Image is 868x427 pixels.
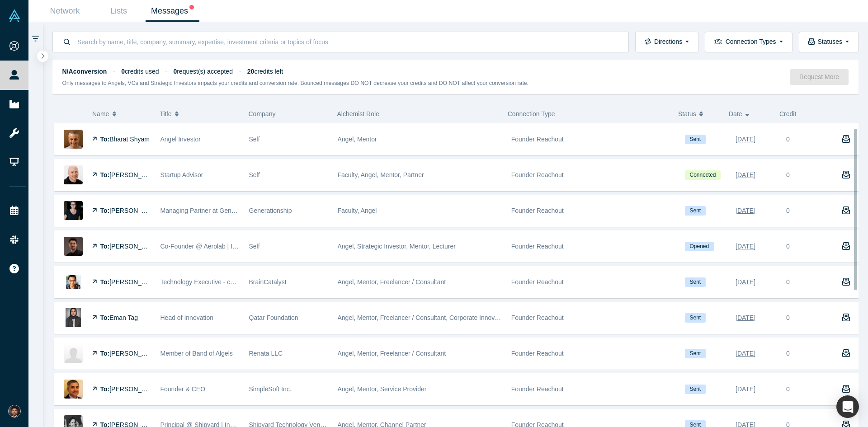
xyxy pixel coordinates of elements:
button: Status [678,104,719,123]
span: Founder Reachout [511,350,564,357]
span: Co-Founder @ Aerolab | Investor | Mentor | Advisor | Board of Directors @ SoDA [160,243,387,250]
span: Managing Partner at Generationship [160,207,263,214]
span: Renata LLC [249,350,283,357]
img: Shine Oovattil's Account [8,405,21,418]
span: Faculty, Angel [338,207,377,214]
span: [PERSON_NAME] [109,207,161,214]
span: Sent [685,385,706,394]
a: Lists [92,0,146,22]
span: Opened [685,242,714,251]
button: Date [729,104,770,123]
span: Generationship [249,207,292,214]
span: Angel, Mentor, Freelancer / Consultant, Corporate Innovator [338,314,506,321]
span: [PERSON_NAME] [109,243,161,250]
span: SimpleSoft Inc. [249,385,292,393]
strong: To: [100,207,110,214]
span: Sent [685,277,706,287]
button: Connection Types [705,32,792,52]
button: Title [160,104,239,123]
span: [PERSON_NAME] [109,278,161,286]
span: Founder Reachout [511,207,564,214]
div: [DATE] [736,381,755,397]
span: · [165,68,167,75]
span: [PERSON_NAME] [109,171,161,178]
span: Founder Reachout [511,385,564,393]
a: Network [38,0,92,22]
span: Bharat Shyam [109,136,150,143]
span: [PERSON_NAME] [109,385,161,393]
span: Member of Band of Algels [160,350,233,357]
span: Sent [685,206,706,216]
span: Founder Reachout [511,171,564,178]
span: credits used [121,68,159,75]
input: Search by name, title, company, summary, expertise, investment criteria or topics of focus [76,31,619,52]
a: Messages [146,0,199,22]
span: Faculty, Angel, Mentor, Partner [338,171,424,178]
div: [DATE] [736,346,755,361]
span: Angel, Mentor, Freelancer / Consultant [338,278,446,286]
strong: To: [100,350,110,357]
span: Startup Advisor [160,171,203,178]
img: Bharat Shyam's Profile Image [64,130,83,149]
span: Sent [685,349,706,358]
div: [DATE] [736,131,755,147]
span: Angel, Mentor [338,136,377,143]
span: Angel, Mentor, Service Provider [338,385,427,393]
span: request(s) accepted [173,68,233,75]
div: 0 [786,206,790,216]
img: Eman Tag's Profile Image [64,308,83,327]
span: Angel, Strategic Investor, Mentor, Lecturer [338,243,456,250]
span: Sent [685,135,706,144]
span: Self [249,243,260,250]
span: [PERSON_NAME] [109,350,161,357]
span: Founder & CEO [160,385,206,393]
strong: To: [100,314,110,321]
span: Self [249,136,260,143]
div: 0 [786,385,790,394]
strong: 20 [247,68,255,75]
span: Founder Reachout [511,243,564,250]
div: [DATE] [736,203,755,219]
span: Name [92,104,109,123]
span: Title [160,104,172,123]
div: 0 [786,242,790,251]
img: Rachel Chalmers's Profile Image [64,201,83,220]
span: · [239,68,241,75]
span: Alchemist Role [337,110,379,117]
span: Angel, Mentor, Freelancer / Consultant [338,350,446,357]
div: 0 [786,349,790,358]
span: Founder Reachout [511,136,564,143]
span: Angel Investor [160,136,201,143]
button: Directions [635,32,698,52]
span: Qatar Foundation [249,314,298,321]
strong: To: [100,278,110,286]
button: Name [92,104,151,123]
div: 0 [786,170,790,180]
span: BrainCatalyst [249,278,287,286]
span: Connection Type [508,110,555,117]
strong: To: [100,136,110,143]
div: [DATE] [736,274,755,290]
div: 0 [786,313,790,323]
img: Peter Hsi's Profile Image [64,344,83,363]
span: · [113,68,115,75]
img: Raj Mukherjee's Profile Image [64,272,83,291]
span: Eman Tag [109,314,138,321]
strong: 0 [121,68,125,75]
span: Company [249,110,276,117]
strong: To: [100,171,110,178]
strong: N/A conversion [62,68,107,75]
strong: To: [100,385,110,393]
strong: 0 [173,68,177,75]
span: Founder Reachout [511,278,564,286]
span: Status [678,104,696,123]
span: Connected [685,170,721,180]
span: Founder Reachout [511,314,564,321]
span: credits left [247,68,283,75]
div: [DATE] [736,239,755,254]
span: Date [729,104,742,123]
span: Sent [685,313,706,323]
div: [DATE] [736,167,755,183]
button: Statuses [799,32,859,52]
div: 0 [786,135,790,144]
